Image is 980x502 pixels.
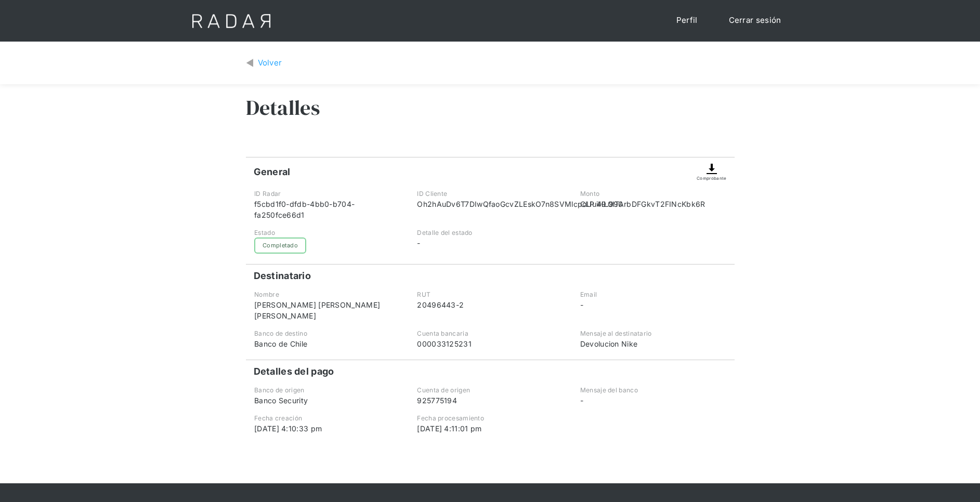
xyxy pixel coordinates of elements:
[705,163,718,175] img: Descargar comprobante
[254,290,400,299] div: Nombre
[417,228,563,237] div: Detalle del estado
[254,237,306,254] div: Completado
[580,338,726,349] div: Devolucion Nike
[417,386,563,395] div: Cuenta de origen
[254,166,291,178] h4: General
[417,395,563,406] div: 925775194
[417,189,563,199] div: ID Cliente
[580,290,726,299] div: Email
[254,365,334,378] h4: Detalles del pago
[580,395,726,406] div: -
[254,329,400,338] div: Banco de destino
[417,290,563,299] div: RUT
[254,386,400,395] div: Banco de origen
[254,189,400,199] div: ID Radar
[417,423,563,434] div: [DATE] 4:11:01 pm
[246,57,282,69] a: Volver
[254,414,400,423] div: Fecha creación
[580,299,726,310] div: -
[417,237,563,248] div: -
[417,299,563,310] div: 20496443-2
[417,338,563,349] div: 000033125231
[254,299,400,321] div: [PERSON_NAME] [PERSON_NAME] [PERSON_NAME]
[254,338,400,349] div: Banco de Chile
[417,414,563,423] div: Fecha procesamiento
[254,270,311,282] h4: Destinatario
[580,189,726,199] div: Monto
[666,10,708,31] a: Perfil
[258,57,282,69] div: Volver
[580,199,726,209] div: CLP 49.990
[254,423,400,434] div: [DATE] 4:10:33 pm
[417,199,563,209] div: Oh2hAuDv6T7DIwQfaoGcvZLEskO7n8SVMlcpoUuiHL0lTArbDFGkvT2FINcKbk6R
[580,386,726,395] div: Mensaje del banco
[417,329,563,338] div: Cuenta bancaria
[246,95,320,121] h3: Detalles
[254,199,400,220] div: f5cbd1f0-dfdb-4bb0-b704-fa250fce66d1
[580,329,726,338] div: Mensaje al destinatario
[697,175,726,181] div: Comprobante
[718,10,792,31] a: Cerrar sesión
[254,395,400,406] div: Banco Security
[254,228,400,237] div: Estado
